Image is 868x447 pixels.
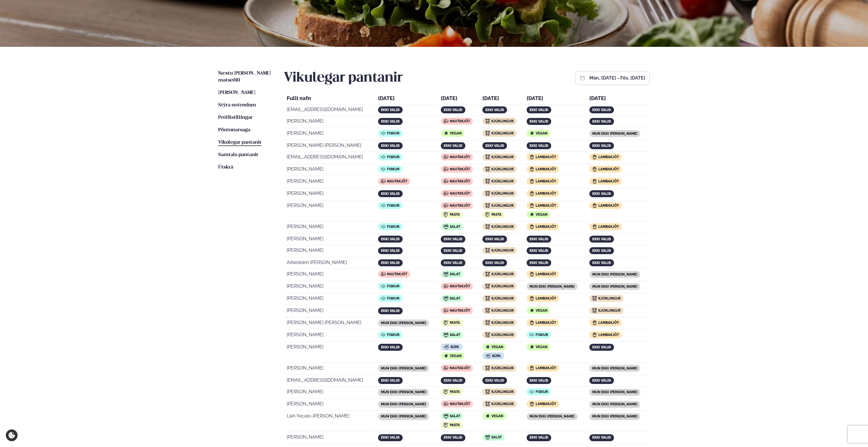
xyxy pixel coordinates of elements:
span: Kjúklingur [491,119,514,123]
span: Vegan [536,131,547,135]
a: Prófílstillingar [218,114,253,121]
span: Kjúklingur [491,390,514,394]
span: mun ekki [PERSON_NAME] [381,414,426,418]
img: icon img [485,167,490,171]
th: [DATE] [524,94,586,104]
span: Lambakjöt [598,204,619,208]
button: mán, [DATE] - fös, [DATE] [589,76,645,80]
span: ekki valið [381,435,400,439]
img: icon img [485,333,490,337]
img: icon img [530,308,534,313]
img: icon img [444,272,448,276]
span: Nautakjöt [450,191,470,195]
span: Lambakjöt [536,179,556,183]
img: icon img [485,212,490,217]
a: Stýra notendum [218,102,256,109]
a: Vikulegar pantanir [218,139,262,146]
img: icon img [444,119,448,123]
span: Pasta [450,321,460,325]
span: ekki valið [444,378,462,383]
span: ekki valið [444,108,462,112]
td: [PERSON_NAME] [284,363,375,375]
span: Vegan [536,309,547,313]
span: Nautakjöt [387,272,407,276]
img: icon img [530,389,534,394]
span: Kjúklingur [491,366,514,370]
td: [PERSON_NAME] [PERSON_NAME] [284,141,375,152]
span: ekki valið [592,108,611,112]
img: icon img [530,212,534,217]
span: Salat [450,225,460,229]
td: [PERSON_NAME] [284,306,375,317]
img: icon img [381,272,386,276]
th: Fullt nafn [284,94,375,104]
span: ekki valið [592,435,611,439]
span: Pasta [450,423,460,427]
span: ekki valið [444,237,462,241]
span: ekki valið [381,119,400,123]
span: ekki valið [530,261,548,265]
td: [PERSON_NAME] [284,165,375,176]
span: Kjúklingur [598,296,621,300]
span: ekki valið [444,249,462,253]
img: icon img [485,155,490,159]
span: Súpa [492,354,501,358]
img: icon img [530,155,534,159]
img: icon img [485,191,490,196]
span: ekki valið [381,261,400,265]
img: icon img [530,203,534,208]
span: Lambakjöt [536,366,556,370]
span: Lambakjöt [536,155,556,159]
img: icon img [444,203,448,208]
span: mun ekki [PERSON_NAME] [592,366,637,370]
span: mun ekki [PERSON_NAME] [381,402,426,406]
span: Nautakjöt [450,366,470,370]
span: ekki valið [592,144,611,148]
span: Lambakjöt [598,333,619,337]
span: Fiskur [536,390,548,394]
span: ekki valið [444,435,462,439]
span: mun ekki [PERSON_NAME] [592,390,637,394]
img: icon img [485,308,490,313]
img: icon img [444,366,448,370]
span: Kjúklingur [491,191,514,195]
span: ekki valið [530,378,548,383]
img: icon img [444,345,449,349]
span: Kjúklingur [491,321,514,325]
span: Nautakjöt [450,204,470,208]
img: icon img [444,212,448,217]
img: icon img [444,296,448,301]
span: Útskrá [218,165,233,170]
img: icon img [592,179,597,184]
img: icon img [530,333,534,337]
span: Fiskur [536,333,548,337]
img: icon img [485,131,490,136]
img: icon img [485,179,490,184]
span: Lambakjöt [536,167,556,171]
img: icon img [381,131,386,136]
img: icon img [444,167,448,171]
span: mun ekki [PERSON_NAME] [592,272,637,276]
span: Súpa [450,345,459,349]
img: icon img [444,179,448,184]
span: Lambakjöt [536,321,556,325]
img: icon img [485,203,490,208]
span: ekki valið [592,119,611,123]
span: mun ekki [PERSON_NAME] [530,414,575,418]
img: icon img [485,345,490,349]
a: [PERSON_NAME] [218,89,255,96]
span: Salat [450,296,460,300]
span: Kjúklingur [491,131,514,135]
span: Kjúklingur [491,248,514,252]
img: icon img [485,296,490,301]
span: Vegan [536,345,547,349]
span: Kjúklingur [491,309,514,313]
td: [PERSON_NAME] [284,330,375,342]
img: icon img [381,284,386,289]
img: icon img [530,366,534,370]
img: icon img [485,389,490,394]
img: icon img [592,203,597,208]
a: Næstu [PERSON_NAME] matseðill [218,70,272,84]
span: Kjúklingur [491,284,514,288]
span: ekki valið [381,237,400,241]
